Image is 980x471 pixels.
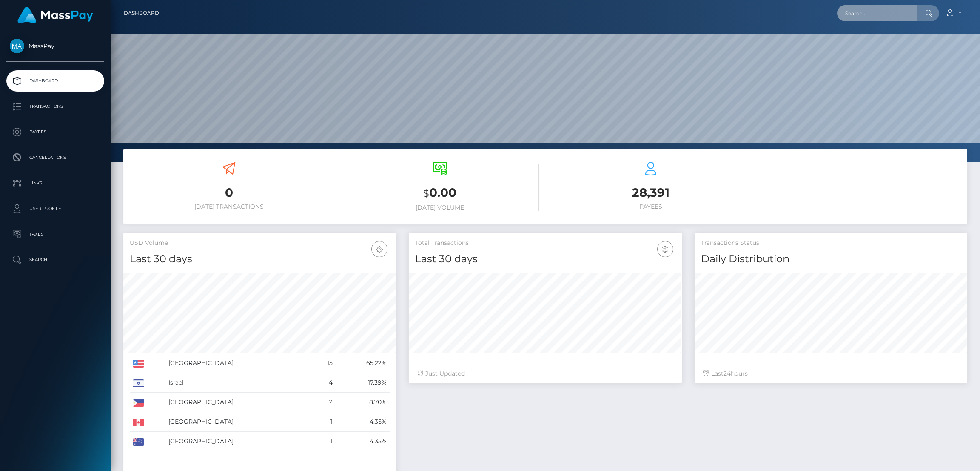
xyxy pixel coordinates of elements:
h3: 0.00 [341,184,539,202]
h4: Daily Distribution [701,252,961,267]
td: 4.35% [336,412,390,432]
p: Links [10,177,101,190]
img: MassPay Logo [17,7,93,23]
a: Links [6,172,104,194]
a: Search [6,249,104,270]
p: User Profile [10,202,101,215]
a: Payees [6,121,104,143]
img: US.png [133,360,144,368]
td: [GEOGRAPHIC_DATA] [165,412,312,432]
td: [GEOGRAPHIC_DATA] [165,393,312,412]
p: Search [10,253,101,266]
p: Dashboard [10,75,101,87]
a: User Profile [6,198,104,219]
p: Cancellations [10,151,101,164]
img: AU.png [133,438,144,446]
h4: Last 30 days [130,252,390,267]
td: 17.39% [336,373,390,393]
small: $ [423,187,429,199]
h3: 28,391 [552,184,750,201]
td: [GEOGRAPHIC_DATA] [165,353,312,373]
h5: Total Transactions [415,239,675,247]
h6: [DATE] Volume [341,204,539,211]
h6: Payees [552,203,750,210]
td: [GEOGRAPHIC_DATA] [165,432,312,451]
img: MassPay [10,39,24,53]
h5: USD Volume [130,239,390,247]
span: 24 [724,370,731,377]
img: CA.png [133,419,144,426]
td: 2 [312,393,336,412]
a: Dashboard [6,70,104,92]
td: Israel [165,373,312,393]
h3: 0 [130,184,328,201]
td: 8.70% [336,393,390,412]
h5: Transactions Status [701,239,961,247]
img: IL.png [133,379,144,387]
a: Transactions [6,96,104,117]
a: Dashboard [124,4,159,22]
td: 4 [312,373,336,393]
img: PH.png [133,399,144,407]
td: 15 [312,353,336,373]
p: Payees [10,126,101,138]
input: Search... [837,5,917,21]
a: Cancellations [6,147,104,168]
a: Taxes [6,224,104,245]
h4: Last 30 days [415,252,675,267]
td: 1 [312,432,336,451]
div: Just Updated [417,369,673,378]
td: 65.22% [336,353,390,373]
p: Transactions [10,100,101,113]
td: 4.35% [336,432,390,451]
h6: [DATE] Transactions [130,203,328,210]
td: 1 [312,412,336,432]
div: Last hours [703,369,959,378]
span: MassPay [6,42,104,50]
p: Taxes [10,228,101,241]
